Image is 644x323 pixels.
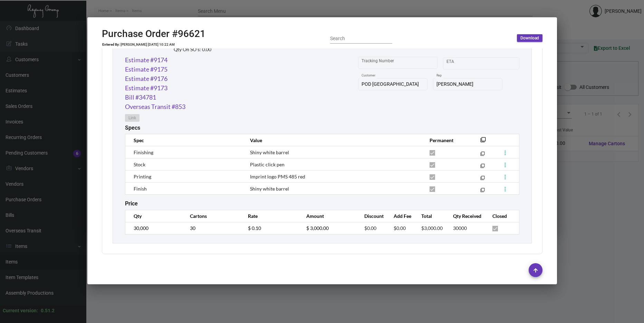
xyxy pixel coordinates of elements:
[364,225,376,231] span: $0.00
[357,210,387,222] th: Discount
[120,43,175,47] td: [PERSON_NAME] [DATE] 10:22 AM
[128,115,136,121] span: Link
[134,186,147,192] span: Finish
[125,134,243,146] th: Spec
[125,65,167,74] a: Estimate #9175
[125,210,183,222] th: Qty
[517,34,542,42] button: Download
[102,43,120,47] td: Entered By:
[299,210,357,222] th: Amount
[174,47,226,53] h2: Qty On SO’s: 0.00
[486,210,519,222] th: Closed
[134,161,145,167] span: Stock
[480,153,485,157] mat-icon: filter_none
[394,225,406,231] span: $0.00
[183,210,241,222] th: Cartons
[421,225,443,231] span: $3,000.00
[474,61,507,66] input: End date
[480,139,486,145] mat-icon: filter_none
[125,93,156,102] a: Bill #34781
[125,124,140,131] h2: Specs
[125,200,138,207] h2: Price
[125,55,167,65] a: Estimate #9174
[241,210,299,222] th: Rate
[480,177,485,182] mat-icon: filter_none
[41,307,55,314] div: 0.51.2
[446,210,486,222] th: Qty Received
[125,102,185,111] a: Overseas Transit #853
[125,83,167,93] a: Estimate #9173
[250,161,285,167] span: Plastic click pen
[134,174,151,179] span: Printing
[134,149,153,155] span: Finishing
[250,174,305,179] span: Imprint logo PMS 485 red
[480,189,485,194] mat-icon: filter_none
[423,134,470,146] th: Permanent
[387,210,414,222] th: Add Fee
[125,114,140,122] button: Link
[520,35,539,41] span: Download
[3,307,38,314] div: Current version:
[102,28,205,40] h2: Purchase Order #96621
[250,186,289,192] span: Shiny white barrel
[446,61,468,66] input: Start date
[125,74,167,83] a: Estimate #9176
[480,165,485,169] mat-icon: filter_none
[414,210,446,222] th: Total
[250,149,289,155] span: Shiny white barrel
[243,134,422,146] th: Value
[453,225,467,231] span: 30000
